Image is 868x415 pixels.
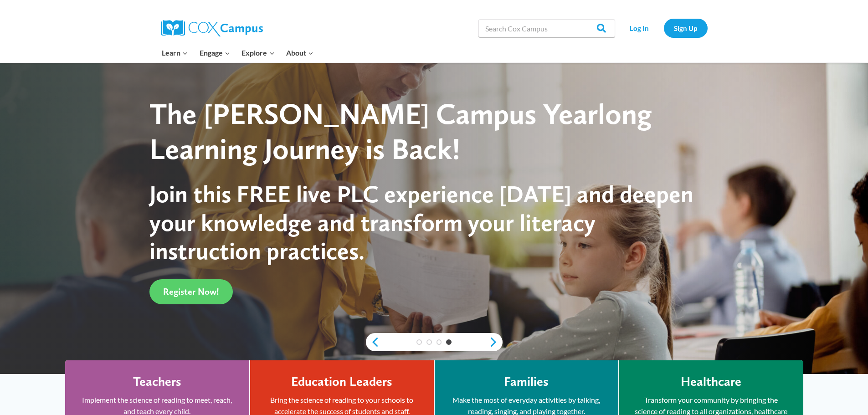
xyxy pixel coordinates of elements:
a: 1 [416,339,422,345]
button: Child menu of Engage [194,43,236,62]
nav: Primary Navigation [156,43,319,62]
a: 4 [446,339,452,345]
span: Register Now! [163,286,219,297]
a: 2 [426,339,432,345]
button: Child menu of Learn [156,43,194,62]
button: Child menu of About [280,43,319,62]
h4: Teachers [133,374,181,389]
a: Register Now! [149,279,233,304]
img: Cox Campus [161,20,263,36]
h4: Education Leaders [291,374,392,389]
div: content slider buttons [366,333,503,351]
h4: Families [504,374,549,389]
nav: Secondary Navigation [620,19,708,37]
a: Sign Up [664,19,708,37]
a: next [489,337,503,348]
div: The [PERSON_NAME] Campus Yearlong Learning Journey is Back! [149,97,702,167]
a: 3 [437,339,442,345]
a: Log In [620,19,659,37]
a: previous [366,337,380,348]
h4: Healthcare [681,374,741,389]
button: Child menu of Explore [236,43,281,62]
input: Search Cox Campus [478,19,615,37]
span: Join this FREE live PLC experience [DATE] and deepen your knowledge and transform your literacy i... [149,179,693,265]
